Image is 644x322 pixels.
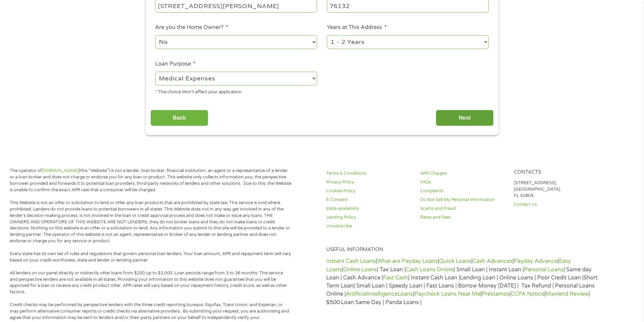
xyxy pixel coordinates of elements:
a: state-availability [326,205,412,212]
a: Loans [398,291,413,297]
h4: Contacts [514,169,600,176]
a: Maxlend Review [546,291,589,297]
a: CCPA Notice [511,291,544,297]
label: Years at This Address [327,24,387,31]
a: [DOMAIN_NAME] [42,168,79,173]
a: Privacy Policy [326,179,412,185]
a: Contact Us [514,201,600,208]
a: Easy Loans [326,258,571,273]
p: The operator of (this “Website”) is not a lender, loan broker, financial institution, an agent or... [10,168,292,193]
a: Paycheck Loans Near Me [414,291,480,297]
a: Intelligence [367,291,398,297]
a: Rates and Fees [420,214,506,221]
a: Payday Advance [514,258,557,265]
a: Préstamos [482,291,509,297]
a: What are Payday Loans [377,258,438,265]
h4: Useful Information [326,247,600,253]
a: Online Loans [343,266,377,273]
p: | | | | | | | Tax Loan | | Small Loan | Instant Loan | | Same day Loan | Cash Advance | | Instant... [326,257,600,306]
p: Every state has its own set of rules and regulations that govern personal loan lenders. Your loan... [10,251,292,264]
label: Loan Purpose [155,60,196,68]
p: This Website is not an offer or solicitation to lend or offer any loan products that are prohibit... [10,200,292,244]
a: Terms & Conditions [326,170,412,177]
a: Cookies Policy [326,188,412,194]
a: Lending Policy [326,214,412,221]
label: Are you the Home Owner? [155,24,228,31]
a: Cash Advances [473,258,512,265]
p: [STREET_ADDRESS], [GEOGRAPHIC_DATA], FL 32804. [514,180,600,199]
a: Instant Cash Loans [326,258,376,265]
a: Artificial [346,291,367,297]
a: Scams and Fraud [420,205,506,212]
p: All lenders on our panel directly or indirectly offer loans from $200 up to $3,000. Loan periods ... [10,270,292,296]
a: Cash Loans Online [406,266,454,273]
a: APR Charges [420,170,506,177]
a: Personal Loans [524,266,564,273]
a: Unsubscribe [326,223,412,229]
a: Fast Cash [383,274,408,281]
a: Quick Loans [439,258,471,265]
a: Complaints [420,188,506,194]
input: Back [150,110,208,126]
a: FAQs [420,179,506,185]
a: E-Consent [326,197,412,203]
input: Next [436,110,494,126]
a: Do Not Sell My Personal Information [420,197,506,203]
div: * This choice Won’t affect your application [155,86,317,96]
